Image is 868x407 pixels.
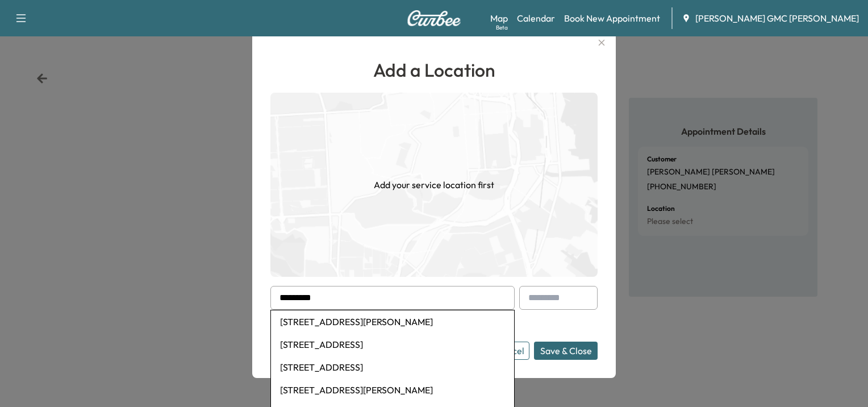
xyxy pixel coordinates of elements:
img: empty-map-CL6vilOE.png [270,93,598,277]
a: Book New Appointment [564,11,660,25]
a: MapBeta [490,11,508,25]
li: [STREET_ADDRESS][PERSON_NAME] [271,310,514,333]
div: Beta [496,23,508,32]
li: [STREET_ADDRESS][PERSON_NAME] [271,379,514,401]
img: Curbee Logo [407,10,461,26]
h1: Add your service location first [374,178,494,192]
a: Calendar [517,11,555,25]
li: [STREET_ADDRESS] [271,356,514,379]
h1: Add a Location [270,56,598,84]
span: [PERSON_NAME] GMC [PERSON_NAME] [695,11,859,25]
button: Save & Close [534,342,598,360]
li: [STREET_ADDRESS] [271,333,514,356]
